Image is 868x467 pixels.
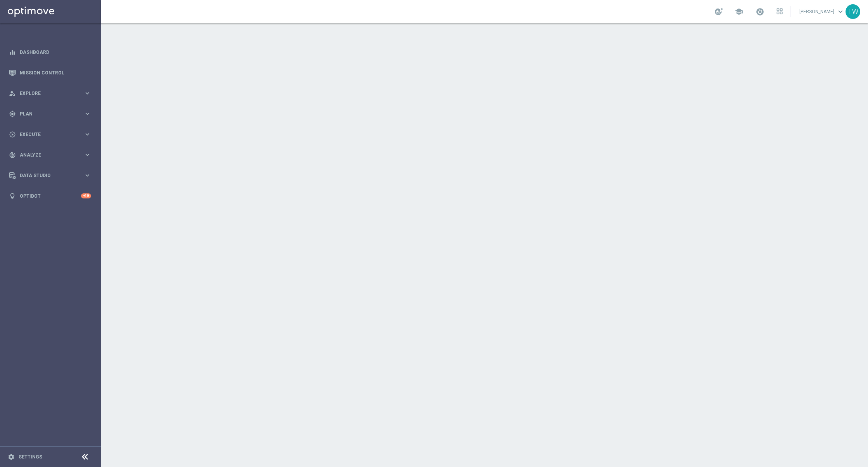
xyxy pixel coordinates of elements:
[20,173,84,178] span: Data Studio
[20,186,81,206] a: Optibot
[9,131,91,138] button: play_circle_outline Execute keyboard_arrow_right
[735,7,743,16] span: school
[9,49,16,56] i: equalizer
[9,172,84,179] div: Data Studio
[84,172,91,179] i: keyboard_arrow_right
[9,90,16,97] i: person_search
[9,49,91,55] button: equalizer Dashboard
[9,90,84,97] div: Explore
[8,453,15,460] i: settings
[9,131,84,138] div: Execute
[9,152,84,159] div: Analyze
[20,91,84,96] span: Explore
[20,153,84,157] span: Analyze
[9,110,84,117] div: Plan
[846,4,860,19] div: TW
[799,6,846,17] a: [PERSON_NAME]keyboard_arrow_down
[84,110,91,117] i: keyboard_arrow_right
[20,132,84,137] span: Execute
[9,110,16,117] i: gps_fixed
[9,90,91,97] button: person_search Explore keyboard_arrow_right
[20,62,91,83] a: Mission Control
[9,172,91,179] button: Data Studio keyboard_arrow_right
[84,131,91,138] i: keyboard_arrow_right
[84,90,91,97] i: keyboard_arrow_right
[9,62,91,83] div: Mission Control
[9,193,16,200] i: lightbulb
[19,455,42,459] a: Settings
[9,186,91,206] div: Optibot
[9,152,16,159] i: track_changes
[9,42,91,62] div: Dashboard
[81,193,91,198] div: +10
[20,112,84,116] span: Plan
[9,131,16,138] i: play_circle_outline
[836,7,845,16] span: keyboard_arrow_down
[9,193,91,199] button: lightbulb Optibot +10
[84,151,91,159] i: keyboard_arrow_right
[9,70,91,76] button: Mission Control
[9,111,91,117] button: gps_fixed Plan keyboard_arrow_right
[9,152,91,158] button: track_changes Analyze keyboard_arrow_right
[20,42,91,62] a: Dashboard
